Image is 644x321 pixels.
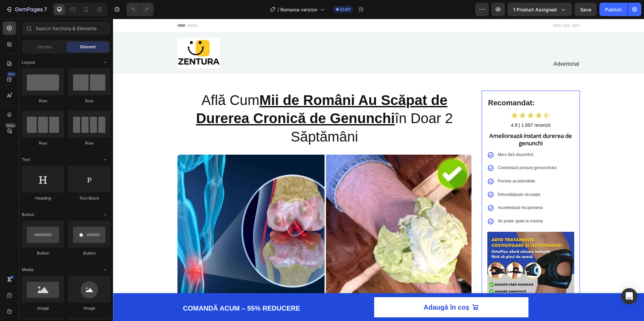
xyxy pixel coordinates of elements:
[385,186,430,191] span: Accelerează recuperarea
[580,7,591,12] span: Save
[22,140,64,146] div: Row
[385,200,430,205] span: Se poate spala la masina
[22,59,35,65] span: Layout
[385,173,427,178] span: Îmbunătățește circulația
[375,80,422,88] strong: Recomandat:
[277,6,279,13] span: /
[64,19,107,50] img: gempages_584585362572051210-b246a19d-9cc9-460b-bcbd-1afe5668d6fb.jpg
[22,267,34,273] span: Media
[22,250,64,256] div: Button
[513,6,557,13] span: 1 product assigned
[507,3,572,16] button: 1 product assigned
[100,57,110,68] span: Toggle open
[68,195,110,201] div: Text Block
[64,136,359,287] img: gempages_584585362572051210-2600742d-2ae0-49ca-a56c-2ab2aa30397e.png
[64,72,359,128] h2: Află Cum în Doar 2 Săptămâni
[280,6,317,13] span: Romania version
[3,3,50,16] button: 7
[100,264,110,275] span: Toggle open
[68,250,110,256] div: Button
[374,213,461,300] img: gempages_584585362572051210-86a5d289-5b2e-4b2b-8a07-df571de1744a.webp
[6,71,16,77] div: 450
[374,113,461,129] h2: Ameliorează instant durerea de genunchi
[605,6,622,13] div: Publish
[22,157,30,163] span: Text
[68,98,110,104] div: Row
[271,42,466,49] p: Advertorial
[44,5,47,13] p: 7
[100,209,110,220] span: Toggle open
[113,19,644,321] iframe: Design area
[22,195,64,201] div: Heading
[385,160,422,165] span: Previne accidentările
[311,282,357,295] div: Adaugă în coș
[599,3,628,16] button: Publish
[80,44,96,50] span: Element
[126,3,154,16] div: Undo/Redo
[22,98,64,104] div: Row
[100,154,110,165] span: Toggle open
[340,6,350,12] span: Draft
[37,44,52,50] span: Section
[575,3,597,16] button: Save
[374,103,461,110] h2: 4.8 | 1.897 recenzii
[385,147,443,151] span: Corectează postura genunchiului
[621,288,637,304] div: Open Intercom Messenger
[22,305,64,311] div: Image
[83,73,334,108] u: Mii de Români Au Scăpat de Durerea Cronică de Genunchi
[22,21,110,35] input: Search Sections & Elements
[22,212,34,218] span: Button
[68,305,110,311] div: Image
[68,140,110,146] div: Row
[385,133,420,138] span: Mers fără disconfort
[5,123,16,128] div: Beta
[261,278,415,299] button: Adaugă în coș&nbsp;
